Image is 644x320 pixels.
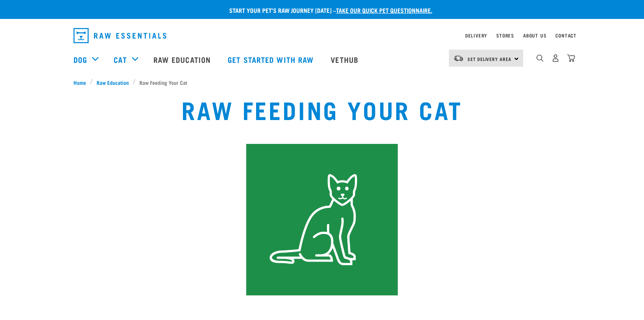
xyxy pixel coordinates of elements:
[246,144,398,295] img: 3.png
[536,55,544,62] img: home-icon-1@2x.png
[465,34,487,37] a: Delivery
[523,34,546,37] a: About Us
[114,54,127,65] a: Cat
[453,55,464,62] img: van-moving.png
[567,54,575,62] img: home-icon@2x.png
[97,78,129,86] span: Raw Education
[146,44,220,75] a: Raw Education
[67,25,577,46] nav: dropdown navigation
[496,34,514,37] a: Stores
[323,44,368,75] a: Vethub
[467,58,511,60] span: Set Delivery Area
[73,78,90,86] a: Home
[555,34,577,37] a: Contact
[181,95,462,123] h1: Raw Feeding Your Cat
[73,28,166,43] img: Raw Essentials Logo
[93,78,133,86] a: Raw Education
[73,54,87,65] a: Dog
[73,78,86,86] span: Home
[336,8,432,12] a: take our quick pet questionnaire.
[73,78,571,86] nav: breadcrumbs
[552,54,560,62] img: user.png
[220,44,323,75] a: Get started with Raw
